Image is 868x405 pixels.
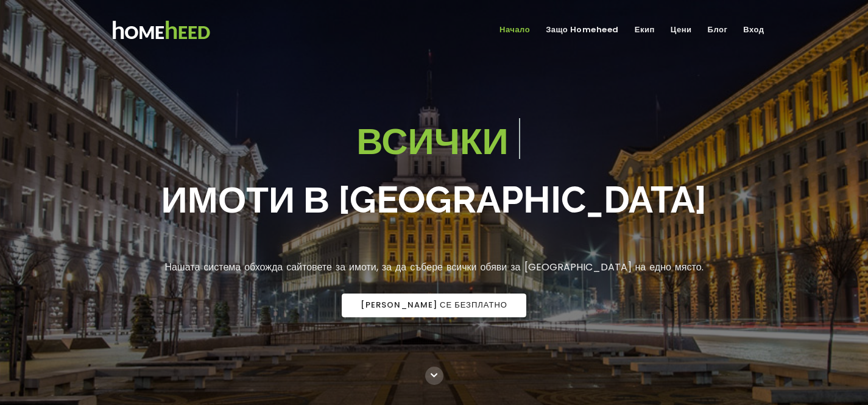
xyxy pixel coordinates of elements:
[703,20,733,40] a: Блог
[342,294,526,317] a: [PERSON_NAME] се БЕЗПЛАТНО
[356,119,508,163] b: Всички
[630,20,660,40] a: Екип
[96,14,225,46] img: Homeheed logo
[361,300,507,311] span: [PERSON_NAME] се БЕЗПЛАТНО
[666,20,697,40] a: Цени
[87,259,782,275] p: Нашата система обхожда сайтовете за имоти, за да събере всички обяви за [GEOGRAPHIC_DATA] на едно...
[738,20,769,40] a: Вход
[161,171,707,229] span: имоти в [GEOGRAPHIC_DATA]
[541,20,624,40] a: Защо Homeheed
[495,20,535,40] a: Начало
